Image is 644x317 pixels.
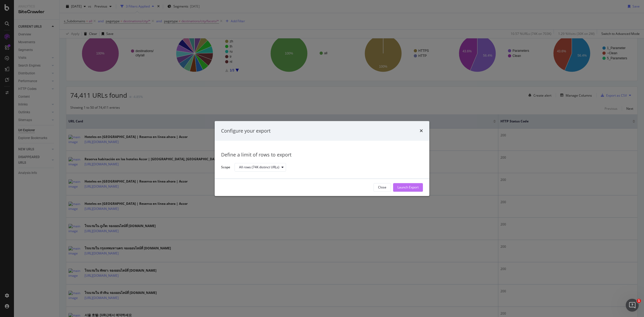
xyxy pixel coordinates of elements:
div: modal [215,121,429,196]
div: times [420,127,423,134]
button: Close [374,183,391,192]
div: Close [378,185,386,190]
label: Scope [221,165,230,171]
div: Define a limit of rows to export [221,152,423,159]
div: Launch Export [397,185,419,190]
div: Configure your export [221,127,270,134]
div: All rows (74K distinct URLs) [239,166,279,169]
iframe: Intercom live chat [626,299,639,312]
button: Launch Export [393,183,423,192]
span: 1 [637,299,641,303]
button: All rows (74K distinct URLs) [235,163,286,172]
